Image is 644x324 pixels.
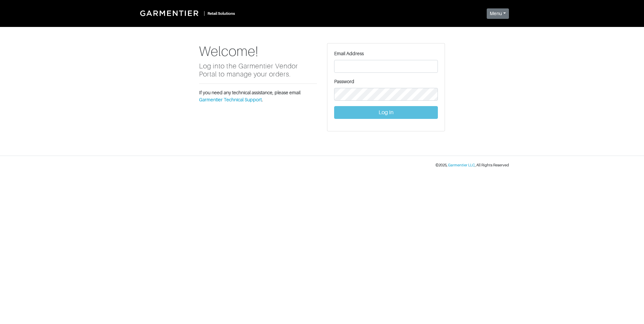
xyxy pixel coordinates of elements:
small: © 2025 , , All Rights Reserved [436,163,509,167]
h5: Log into the Garmentier Vendor Portal to manage your orders. [199,62,317,78]
a: Garmentier LLC [448,163,475,167]
h1: Welcome! [199,43,317,59]
a: |Retail Solutions [135,5,238,21]
div: | [204,10,205,17]
small: Retail Solutions [207,11,235,15]
button: Menu [487,8,509,19]
a: Garmentier Technical Support [199,97,262,102]
p: If you need any technical assistance, please email . [199,89,317,103]
button: Log In [334,106,438,119]
img: Garmentier [136,7,204,20]
label: Password [334,78,354,85]
label: Email Address [334,50,364,57]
